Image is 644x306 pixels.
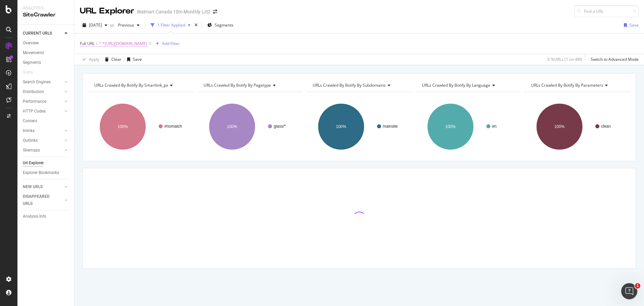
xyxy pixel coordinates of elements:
button: Switch to Advanced Mode [588,54,639,65]
text: mainsite [383,124,398,129]
iframe: Intercom live chat [621,283,637,299]
span: = [96,41,98,46]
a: HTTP Codes [23,108,63,115]
span: Previous [115,22,134,28]
div: Clear [111,56,121,62]
text: #nomatch [164,124,182,129]
h4: URLs Crawled By Botify By smartlink_px [93,80,188,91]
div: Save [133,56,142,62]
div: NEW URLS [23,183,43,190]
a: Analysis Info [23,213,69,220]
span: Segments [215,22,233,28]
a: Content [23,118,69,125]
button: Apply [80,54,99,65]
a: Segments [23,59,69,66]
text: 100% [554,124,565,129]
a: Inlinks [23,127,63,134]
button: Add Filter [153,40,180,48]
div: Movements [23,49,44,56]
button: Previous [115,20,142,31]
div: times [193,22,199,29]
div: Visits [23,69,33,76]
div: Outlinks [23,137,38,144]
text: 100% [118,124,128,129]
h4: URLs Crawled By Botify By parameters [530,80,625,91]
button: Segments [205,20,236,31]
h4: URLs Crawled By Botify By pagetype [202,80,297,91]
div: Explorer Bookmarks [23,169,59,176]
span: Full URL [80,41,95,46]
span: URLs Crawled By Botify By parameters [531,82,603,88]
h4: URLs Crawled By Botify By subdomains [311,80,406,91]
span: ^.*[URL][DOMAIN_NAME] [99,39,147,48]
div: Search Engines [23,79,51,86]
span: URLs Crawled By Botify By language [422,82,490,88]
div: Add Filter [162,41,180,46]
div: Apply [89,56,99,62]
text: 100% [227,124,237,129]
a: Overview [23,40,69,47]
button: Save [621,20,639,31]
text: en [492,124,496,129]
div: Segments [23,59,41,66]
div: Content [23,118,37,125]
a: Outlinks [23,137,63,144]
div: Inlinks [23,127,35,134]
div: Switch to Advanced Mode [591,56,639,62]
svg: A chart. [525,97,631,156]
div: Overview [23,40,39,47]
span: URLs Crawled By Botify By pagetype [204,82,271,88]
div: Performance [23,98,46,105]
text: clean [601,124,611,129]
div: Walmart Canada 10m Monthly (JS) [137,8,210,15]
svg: A chart. [197,97,303,156]
a: Performance [23,98,63,105]
span: URLs Crawled By Botify By smartlink_px [94,82,168,88]
a: Explorer Bookmarks [23,169,69,176]
a: Search Engines [23,79,63,86]
a: Url Explorer [23,160,69,167]
text: glass/* [274,124,286,129]
div: Distribution [23,88,44,95]
span: URLs Crawled By Botify By subdomains [313,82,386,88]
div: 0 % URLs ( 1 on 4M ) [547,56,582,62]
svg: A chart. [416,97,522,156]
text: 100% [336,124,346,129]
div: HTTP Codes [23,108,46,115]
a: Distribution [23,88,63,95]
div: URL Explorer [80,5,134,17]
input: Find a URL [574,5,639,17]
a: Visits [23,69,40,76]
span: vs [110,22,115,28]
h4: URLs Crawled By Botify By language [421,80,516,91]
a: DISAPPEARED URLS [23,193,63,207]
text: 100% [445,124,455,129]
svg: A chart. [88,97,194,156]
button: [DATE] [80,20,110,31]
button: 1 Filter Applied [148,20,193,31]
div: DISAPPEARED URLS [23,193,57,207]
div: SiteCrawler [23,11,69,19]
a: Movements [23,49,69,56]
a: NEW URLS [23,183,63,190]
svg: A chart. [306,97,412,156]
span: 1 [635,283,640,289]
a: Sitemaps [23,147,63,154]
div: Analytics [23,5,69,11]
span: 2025 Aug. 22nd [89,22,102,28]
div: Save [630,22,639,28]
div: Sitemaps [23,147,40,154]
div: Analysis Info [23,213,46,220]
div: arrow-right-arrow-left [213,9,217,14]
a: CURRENT URLS [23,30,63,37]
button: Save [124,54,142,65]
button: Clear [102,54,121,65]
div: Url Explorer [23,160,44,167]
div: 1 Filter Applied [157,22,185,28]
div: CURRENT URLS [23,30,52,37]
